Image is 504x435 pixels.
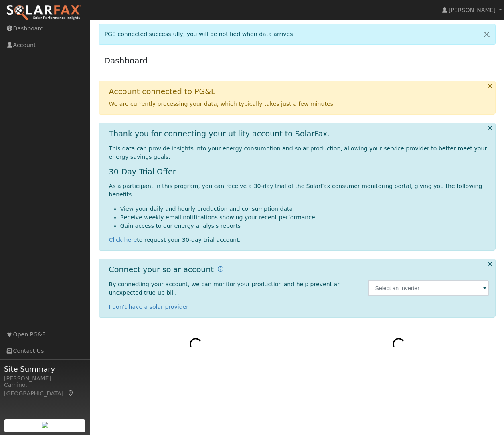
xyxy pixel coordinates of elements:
a: Map [67,390,75,397]
h1: Connect your solar account [109,265,214,274]
li: View your daily and hourly production and consumption data [120,205,489,213]
input: Select an Inverter [368,280,489,296]
h1: Account connected to PG&E [109,87,216,96]
p: As a participant in this program, you can receive a 30-day trial of the SolarFax consumer monitor... [109,182,489,199]
span: This data can provide insights into your energy consumption and solar production, allowing your s... [109,145,487,160]
a: Close [478,24,495,44]
img: SolarFax [6,4,81,21]
h1: Thank you for connecting your utility account to SolarFax. [109,129,330,138]
span: By connecting your account, we can monitor your production and help prevent an unexpected true-up... [109,281,341,296]
li: Receive weekly email notifications showing your recent performance [120,213,489,222]
a: Click here [109,237,137,243]
a: Dashboard [104,56,148,65]
div: PGE connected successfully, you will be notified when data arrives [99,24,496,45]
span: Site Summary [4,364,86,374]
a: I don't have a solar provider [109,303,189,310]
span: We are currently processing your data, which typically takes just a few minutes. [109,101,335,107]
span: [PERSON_NAME] [449,7,496,13]
div: [PERSON_NAME] [4,374,86,383]
h1: 30-Day Trial Offer [109,167,489,176]
li: Gain access to our energy analysis reports [120,222,489,230]
img: retrieve [42,422,48,428]
div: to request your 30-day trial account. [109,236,489,244]
div: Camino, [GEOGRAPHIC_DATA] [4,381,86,398]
